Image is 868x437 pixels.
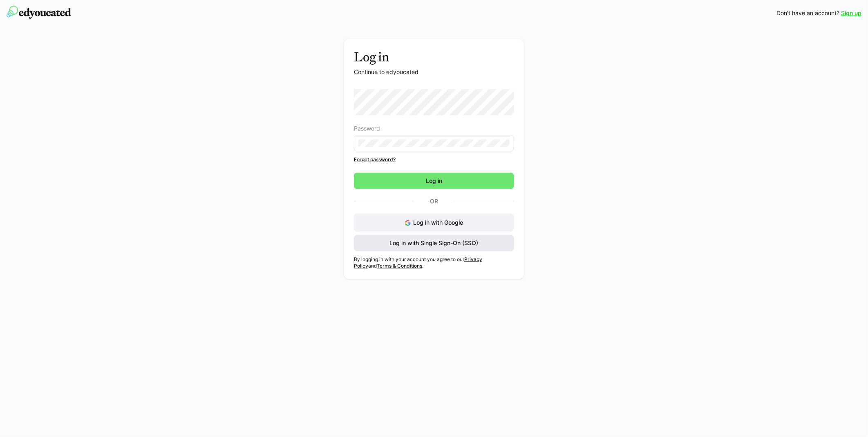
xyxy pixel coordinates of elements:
[425,177,443,185] span: Log in
[354,49,514,65] h3: Log in
[354,235,514,251] button: Log in with Single Sign-On (SSO)
[7,6,71,19] img: edyoucated
[354,256,482,269] a: Privacy Policy
[354,68,514,76] p: Continue to edyoucated
[414,219,463,226] span: Log in with Google
[377,263,422,269] a: Terms & Conditions
[389,239,480,247] span: Log in with Single Sign-On (SSO)
[776,9,839,17] span: Don't have an account?
[354,214,514,232] button: Log in with Google
[354,173,514,189] button: Log in
[841,9,861,17] a: Sign up
[354,156,514,163] a: Forgot password?
[354,125,380,132] span: Password
[414,196,454,207] p: Or
[354,256,514,269] p: By logging in with your account you agree to our and .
